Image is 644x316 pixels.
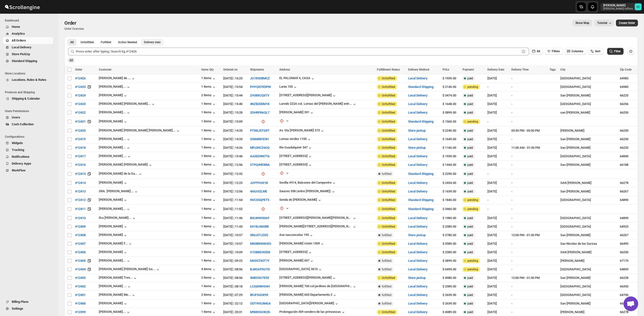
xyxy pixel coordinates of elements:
button: [PERSON_NAME] ... [99,154,131,159]
span: #12424 [75,93,86,98]
button: Filters [545,48,563,55]
button: B0LWW330AF [250,216,270,220]
button: [PERSON_NAME] Trev... [99,276,138,281]
div: [PERSON_NAME] de la Ga... [99,172,138,175]
button: Local Delivery [408,102,427,106]
div: Ave vasconcelos 195 [279,233,309,237]
div: 2 items [201,276,216,281]
span: All [70,40,74,44]
span: Home [12,25,20,29]
button: 1 items [201,102,216,107]
button: Analytics [3,30,53,37]
button: [STREET_ADDRESS][PERSON_NAME][PERSON_NAME] [279,216,357,221]
button: 1 items [201,198,216,203]
button: 1 items [201,163,216,168]
button: Local Delivery [408,76,427,80]
button: 1 items [201,284,216,289]
div: 1 items [201,137,216,142]
div: Sauces 558 (entre [PERSON_NAME]) [279,189,331,193]
span: #12419 [75,137,86,142]
span: Store PickUp [12,52,30,56]
div: [PERSON_NAME] Trev... [99,276,133,279]
button: 1 items [201,119,216,124]
div: 1 items [201,233,216,238]
button: [PERSON_NAME] 700 col jardines de [GEOGRAPHIC_DATA] uno [279,284,357,289]
button: Lania 105 [279,85,298,90]
button: Deliverydate [141,39,163,46]
button: [PERSON_NAME] 391 [279,110,314,115]
button: PHYQN7KDPW [250,85,271,89]
div: [PERSON_NAME]... [99,146,126,149]
button: Local Delivery [408,259,427,263]
button: #12418 [72,144,89,152]
button: Cash Collection [3,121,53,128]
div: 1 items [201,110,216,115]
div: [PERSON_NAME] ... [99,284,127,288]
button: [PERSON_NAME]... [99,146,131,150]
div: Lania 105 [279,85,293,88]
span: Analytics [12,32,25,35]
span: #12423 [75,102,86,106]
button: 1 items [201,216,216,221]
div: Dra [PERSON_NAME]... [99,216,131,220]
button: Local Delivery [408,154,427,158]
span: #12416 [75,162,86,167]
input: Press enter after typing | Search Eg.#12426 [76,48,520,55]
button: #12409 [72,223,89,231]
button: [PERSON_NAME] [99,250,128,255]
button: [PERSON_NAME] [PERSON_NAME] [PERSON_NAME]... [99,128,181,133]
button: Local Delivery [408,225,427,228]
span: #12406 [75,250,86,255]
button: #12426 [72,74,89,82]
button: Columns [565,48,586,55]
span: #12414 [75,180,86,185]
span: #12426 [75,76,86,81]
div: Sevilla #514, Balcones del Campestre [279,181,332,184]
button: Ave vasconcelos 195 [279,233,314,238]
button: WorkFlow [3,167,53,174]
button: 4NZB20DM1K [250,102,270,106]
div: [PERSON_NAME]... [99,259,126,262]
button: Local Delivery [408,137,427,141]
button: Widgets [3,140,53,147]
button: Rio Guadalquivir 347 [279,146,312,150]
button: #12420 [72,127,89,135]
button: Local Delivery [408,190,427,193]
div: 1 items [201,259,216,263]
div: [STREET_ADDRESS] [279,163,308,166]
div: 1 items [201,76,216,81]
button: ActionNeeded [115,39,140,46]
div: 1 items [201,128,216,133]
span: Shipping & Calendar [12,97,40,100]
button: 4 items [201,267,216,272]
button: #12408 [72,231,89,239]
span: #12402 [75,284,86,289]
button: [PERSON_NAME][STREET_ADDRESS][PERSON_NAME] [279,224,357,229]
button: Store pickup [408,276,426,280]
span: #12404 [75,267,86,272]
span: Delivery date [144,40,161,44]
button: #12424 [72,92,89,99]
div: [STREET_ADDRESS][PERSON_NAME] [279,93,332,97]
text: DC [636,5,640,9]
div: [STREET_ADDRESS][PERSON_NAME][PERSON_NAME] [279,216,352,220]
button: #12405 [72,257,89,265]
button: [PERSON_NAME]... [99,259,131,263]
button: Local Delivery [408,242,427,245]
span: #12421 [75,119,86,124]
button: Senda de [PERSON_NAME] [279,198,322,203]
button: Local Delivery [408,94,427,97]
button: 2OHRP8AQL7 [250,111,270,114]
button: [STREET_ADDRESS] [279,154,312,159]
button: #12413 [72,188,89,195]
div: 1 items [201,250,216,255]
button: [PERSON_NAME] [99,224,128,229]
div: [PERSON_NAME] [PERSON_NAME] [99,163,153,168]
div: 1 items [201,154,216,159]
div: EL PALOMAR 4, CASA [279,76,310,80]
button: User menu [600,3,642,11]
button: #12406 [72,248,89,256]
